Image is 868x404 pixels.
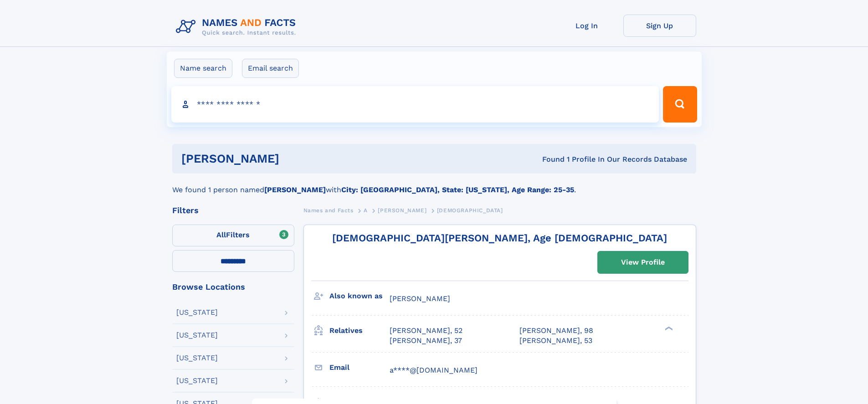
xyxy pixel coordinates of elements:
[519,326,593,336] a: [PERSON_NAME], 98
[242,59,299,78] label: Email search
[341,185,574,194] b: City: [GEOGRAPHIC_DATA], State: [US_STATE], Age Range: 25-35
[172,15,303,39] img: Logo Names and Facts
[172,206,294,215] div: Filters
[623,15,696,37] a: Sign Up
[411,154,687,164] div: Found 1 Profile In Our Records Database
[332,232,667,244] a: [DEMOGRAPHIC_DATA][PERSON_NAME], Age [DEMOGRAPHIC_DATA]
[364,205,368,216] a: A
[303,205,354,216] a: Names and Facts
[621,252,665,273] div: View Profile
[176,332,218,339] div: [US_STATE]
[663,325,673,331] div: ❯
[171,86,659,123] input: search input
[176,354,218,362] div: [US_STATE]
[329,360,390,375] h3: Email
[172,174,696,195] div: We found 1 person named with .
[174,59,232,78] label: Name search
[390,326,462,336] a: [PERSON_NAME], 52
[364,207,368,214] span: A
[390,336,462,346] a: [PERSON_NAME], 37
[378,205,426,216] a: [PERSON_NAME]
[329,323,390,338] h3: Relatives
[172,283,294,291] div: Browse Locations
[176,309,218,316] div: [US_STATE]
[550,15,623,37] a: Log In
[176,377,218,384] div: [US_STATE]
[181,153,411,164] h1: [PERSON_NAME]
[663,86,697,123] button: Search Button
[329,288,390,304] h3: Also known as
[216,230,226,239] span: All
[519,336,592,346] a: [PERSON_NAME], 53
[172,225,294,246] label: Filters
[437,207,503,214] span: [DEMOGRAPHIC_DATA]
[264,185,326,194] b: [PERSON_NAME]
[378,207,426,214] span: [PERSON_NAME]
[390,294,450,303] span: [PERSON_NAME]
[598,251,688,273] a: View Profile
